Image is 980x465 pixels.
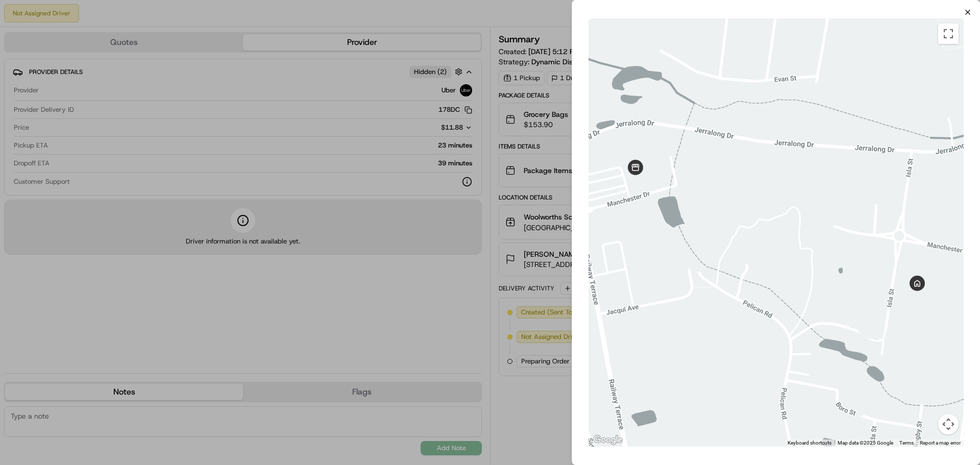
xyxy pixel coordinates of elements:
img: Google [591,433,625,447]
button: Keyboard shortcuts [788,439,831,447]
a: Terms [899,440,914,446]
span: Map data ©2025 Google [838,440,893,446]
a: Report a map error [920,440,961,446]
button: Toggle fullscreen view [938,23,959,44]
button: Map camera controls [938,414,959,434]
a: Open this area in Google Maps (opens a new window) [591,433,625,447]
